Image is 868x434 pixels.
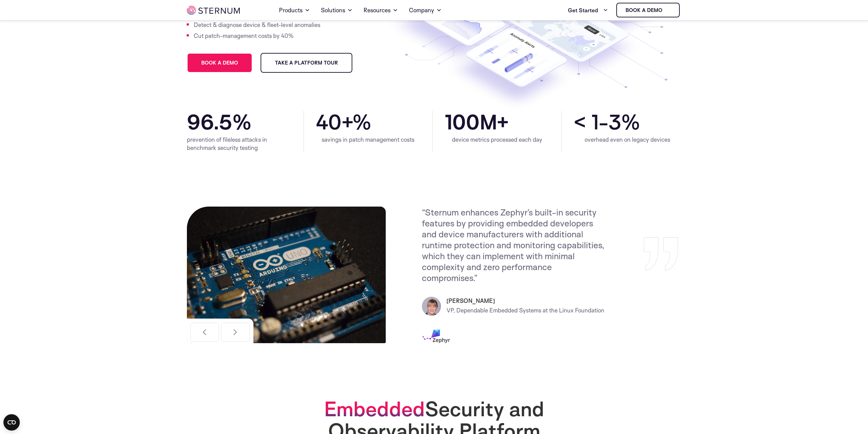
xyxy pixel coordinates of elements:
[190,323,219,342] button: Previous
[341,111,421,133] span: +%
[446,297,604,305] h6: [PERSON_NAME]
[422,330,450,343] img: VP, Dependable Embedded Systems at the Linux Foundation
[261,53,352,73] a: Take a Platform Tour
[275,60,338,65] span: Take a Platform Tour
[574,136,681,144] div: overhead even on legacy devices
[446,305,604,316] p: VP, Dependable Embedded Systems at the Linux Foundation
[194,19,345,30] li: Detect & diagnose device & fleet-level anomalies
[221,323,250,342] button: Next
[608,111,621,133] span: 3
[316,136,421,144] div: savings in patch management costs
[621,111,681,133] span: %
[187,207,386,343] img: VP, Dependable Embedded Systems at the Linux Foundation
[445,136,549,144] div: device metrics processed each day
[422,297,441,316] img: Kate Stewart
[201,60,238,65] span: Book a demo
[316,111,341,133] span: 40
[324,396,425,421] span: Embedded
[665,8,671,13] img: sternum iot
[279,1,310,20] a: Products
[574,111,608,133] span: < 1-
[194,30,345,41] li: Cut patch-management costs by 40%
[187,6,240,15] img: sternum iot
[409,1,442,20] a: Company
[480,111,549,133] span: M+
[3,414,20,431] button: Open CMP widget
[187,136,292,152] div: prevention of fileless attacks in benchmark security testing
[568,3,608,17] a: Get Started
[445,111,480,133] span: 100
[321,1,353,20] a: Solutions
[422,207,606,283] p: “Sternum enhances Zephyr’s built-in security features by providing embedded developers and device...
[232,111,292,133] span: %
[187,111,232,133] span: 96.5
[187,53,252,73] a: Book a demo
[364,1,398,20] a: Resources
[616,3,680,17] a: Book a demo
